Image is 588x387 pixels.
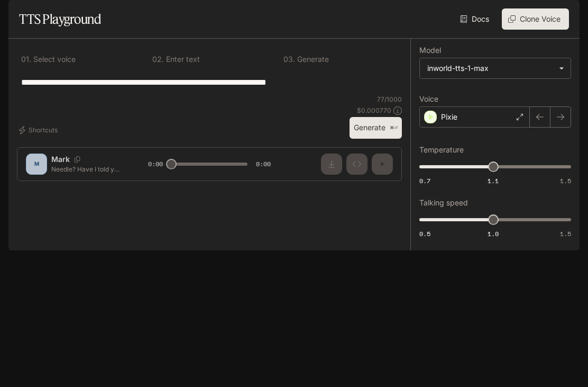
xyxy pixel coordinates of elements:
h1: TTS Playground [19,8,101,30]
p: Select voice [31,56,76,63]
button: open drawer [8,5,27,24]
button: Shortcuts [17,122,62,139]
span: 0.7 [419,176,430,185]
p: ⌘⏎ [390,125,398,131]
p: Model [419,47,441,54]
p: 77 / 1000 [377,95,402,104]
p: Pixie [441,112,457,122]
a: Docs [458,8,493,30]
div: inworld-tts-1-max [427,63,554,74]
p: 0 2 . [152,56,164,63]
span: 1.5 [560,176,571,185]
div: inworld-tts-1-max [420,58,571,78]
span: 1.5 [560,229,571,238]
p: Talking speed [419,199,468,206]
p: Temperature [419,146,464,154]
p: Enter text [164,56,200,63]
p: $ 0.000770 [357,106,391,115]
p: Generate [295,56,329,63]
p: 0 1 . [21,56,31,63]
button: Generate⌘⏎ [350,117,402,139]
p: Voice [419,95,438,103]
p: 0 3 . [283,56,295,63]
span: 0.5 [419,229,430,238]
span: 1.0 [488,229,499,238]
span: 1.1 [488,176,499,185]
button: Clone Voice [502,8,569,30]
